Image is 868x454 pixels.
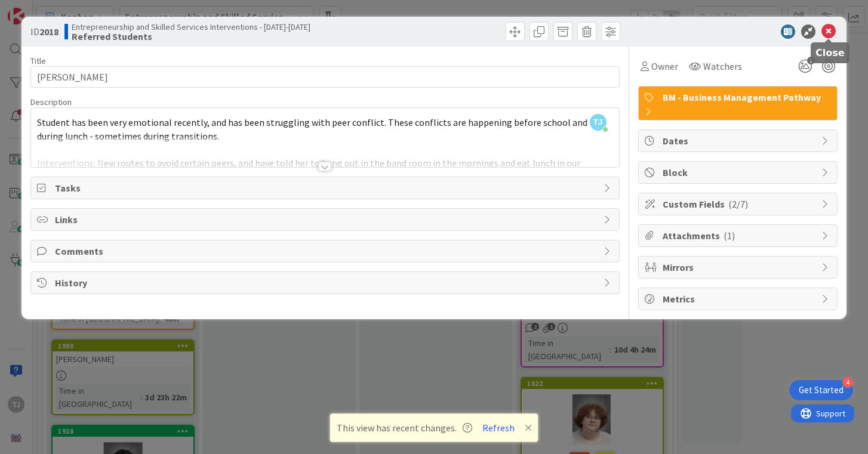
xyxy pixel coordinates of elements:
[30,66,619,88] input: type card name here...
[789,380,853,400] div: Open Get Started checklist, remaining modules: 4
[37,116,589,142] span: Student has been very emotional recently, and has been struggling with peer conflict. These confl...
[703,59,742,73] span: Watchers
[663,90,831,104] span: BM - Business Management Pathway
[663,228,815,243] span: Attachments
[663,165,815,180] span: Block
[663,260,815,274] span: Mirrors
[663,292,815,306] span: Metrics
[30,55,46,66] label: Title
[55,212,597,227] span: Links
[651,59,678,73] span: Owner
[815,47,845,58] h5: Close
[478,420,519,436] button: Refresh
[807,57,815,64] span: 2
[590,114,607,131] span: TJ
[337,421,472,435] span: This view has recent changes.
[663,134,815,148] span: Dates
[55,244,597,258] span: Comments
[842,377,853,388] div: 4
[72,22,310,32] span: Entrepreneurship and Skilled Services Interventions - [DATE]-[DATE]
[663,197,815,211] span: Custom Fields
[799,384,844,396] div: Get Started
[39,26,59,38] b: 2018
[728,198,748,210] span: ( 2/7 )
[25,2,54,16] span: Support
[724,230,735,242] span: ( 1 )
[30,97,72,107] span: Description
[55,181,597,195] span: Tasks
[55,276,597,290] span: History
[30,24,59,39] span: ID
[72,32,310,41] b: Referred Students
